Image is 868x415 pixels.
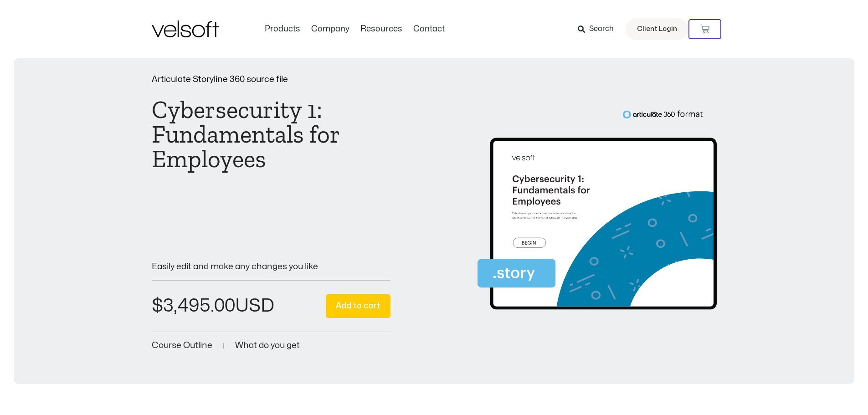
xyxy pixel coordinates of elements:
bdi: 3,495.00 [152,297,235,315]
span: Client Login [637,23,677,35]
a: CompanyMenu Toggle [306,24,355,34]
img: Velsoft Training Materials [152,20,219,37]
a: Client Login [626,18,688,40]
span: Search [589,23,614,35]
a: ProductsMenu Toggle [259,24,306,34]
nav: Menu [259,24,450,34]
p: Easily edit and make any changes you like [152,262,391,271]
img: Second Product Image [478,110,717,318]
a: Search [578,21,620,37]
h1: Cybersecurity 1: Fundamentals for Employees [152,97,391,171]
button: Add to cart [326,294,390,318]
a: ResourcesMenu Toggle [355,24,408,34]
p: Articulate Storyline 360 source file [152,75,391,84]
a: Course Outline [152,341,212,350]
span: $ [152,297,163,315]
a: ContactMenu Toggle [408,24,450,34]
a: What do you get [235,341,300,350]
